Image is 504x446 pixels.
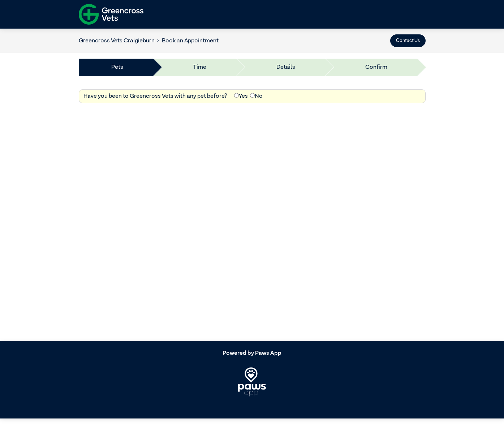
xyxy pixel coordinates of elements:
h5: Powered by Paws App [79,350,426,357]
label: Yes [234,92,248,101]
img: PawsApp [238,367,266,396]
button: Contact Us [390,34,426,47]
a: Greencross Vets Craigieburn [79,38,155,44]
input: Yes [234,93,239,98]
a: Pets [111,63,123,72]
nav: breadcrumb [79,37,219,45]
img: f-logo [79,2,143,27]
input: No [250,93,255,98]
label: Have you been to Greencross Vets with any pet before? [83,92,227,101]
label: No [250,92,263,101]
li: Book an Appointment [155,37,219,45]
